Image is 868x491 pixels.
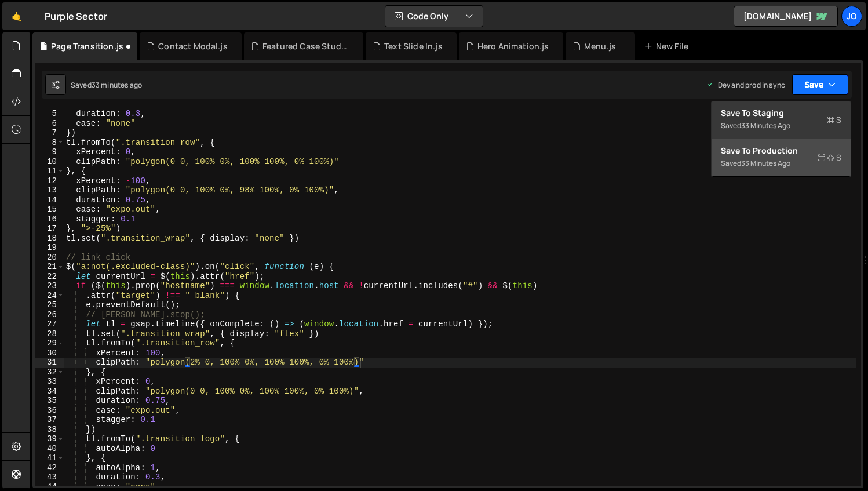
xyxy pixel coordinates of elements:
div: 41 [35,453,64,463]
div: 34 [35,387,64,397]
div: 23 [35,281,64,291]
div: 42 [35,463,64,473]
div: 38 [35,425,64,435]
div: 12 [35,176,64,186]
div: 33 minutes ago [92,80,142,90]
div: 17 [35,224,64,234]
div: 10 [35,157,64,167]
button: Save to StagingS Saved33 minutes ago [712,101,851,139]
div: Saved [721,119,841,133]
div: Save to Production [721,145,841,157]
div: 39 [35,434,64,444]
div: 19 [35,243,64,253]
span: S [818,152,841,163]
div: 33 minutes ago [741,121,790,130]
div: 33 [35,377,64,387]
button: Save [792,74,848,95]
div: 32 [35,368,64,377]
div: 36 [35,406,64,416]
div: Hero Animation.js [477,41,549,52]
div: 27 [35,319,64,329]
a: Jo [841,6,862,27]
span: S [827,114,841,126]
div: 40 [35,444,64,454]
div: 35 [35,396,64,406]
div: 37 [35,415,64,425]
div: 33 minutes ago [741,158,790,168]
div: Save to Staging [721,107,841,119]
div: 29 [35,339,64,348]
div: 20 [35,253,64,263]
div: New File [644,41,693,52]
button: Save to ProductionS Saved33 minutes ago [712,139,851,177]
div: 18 [35,234,64,243]
div: 30 [35,348,64,358]
div: Featured Case Studies.js [262,41,349,52]
div: 6 [35,119,64,129]
div: 24 [35,291,64,301]
div: 25 [35,300,64,310]
div: 22 [35,272,64,282]
div: Menu.js [584,41,616,52]
div: 43 [35,472,64,482]
div: 14 [35,195,64,205]
a: [DOMAIN_NAME] [734,6,838,27]
div: 7 [35,128,64,138]
div: Page Transition.js [51,41,123,52]
div: 15 [35,205,64,214]
div: 31 [35,358,64,368]
div: Dev and prod in sync [706,80,785,90]
div: 5 [35,109,64,119]
div: 9 [35,147,64,157]
div: 26 [35,310,64,320]
div: 8 [35,138,64,148]
div: Contact Modal.js [158,41,228,52]
div: 11 [35,166,64,176]
div: 16 [35,214,64,224]
button: Code Only [385,6,483,27]
div: Saved [721,157,841,170]
div: 21 [35,262,64,272]
a: 🤙 [2,2,31,30]
div: Saved [71,80,142,90]
div: 28 [35,329,64,339]
div: Text Slide In.js [384,41,443,52]
div: Purple Sector [45,9,107,23]
div: 13 [35,186,64,195]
